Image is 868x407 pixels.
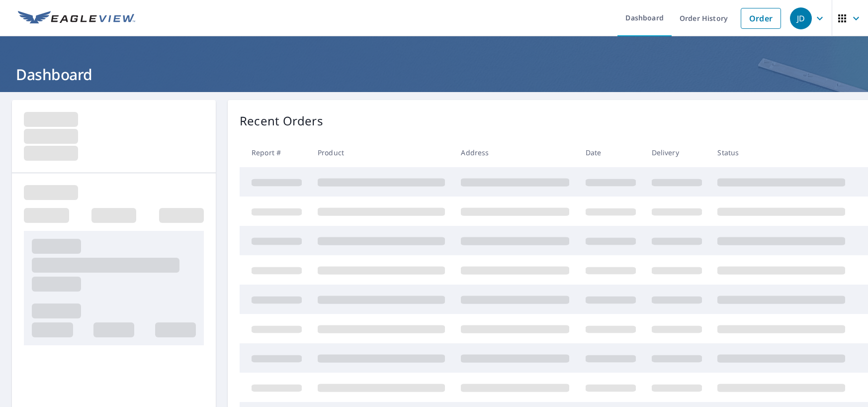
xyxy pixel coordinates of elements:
[790,7,812,29] div: JD
[12,64,856,85] h1: Dashboard
[453,138,577,167] th: Address
[578,138,644,167] th: Date
[709,138,853,167] th: Status
[18,11,135,26] img: EV Logo
[240,138,310,167] th: Report #
[240,112,323,130] p: Recent Orders
[644,138,710,167] th: Delivery
[741,8,781,29] a: Order
[310,138,453,167] th: Product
